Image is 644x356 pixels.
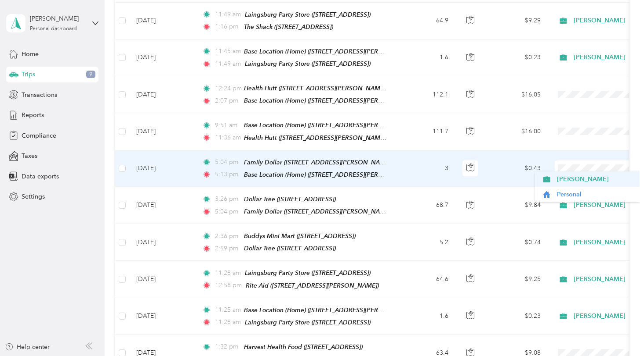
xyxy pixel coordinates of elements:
span: Family Dollar ([STREET_ADDRESS][PERSON_NAME]) [244,208,393,215]
td: $9.25 [486,261,548,298]
span: 11:28 am [215,317,241,327]
span: Family Dollar ([STREET_ADDRESS][PERSON_NAME]) [244,159,393,166]
span: Trips [22,70,35,79]
span: 12:24 pm [215,84,240,93]
span: Laingsburg Party Store ([STREET_ADDRESS]) [245,11,371,18]
td: 64.6 [397,261,455,298]
span: Settings [22,192,45,201]
div: Personal dashboard [30,26,77,32]
span: Base Location (Home) ([STREET_ADDRESS][PERSON_NAME][US_STATE]) [244,121,447,129]
span: [PERSON_NAME] [557,174,638,184]
span: Laingsburg Party Store ([STREET_ADDRESS]) [245,319,371,326]
div: [PERSON_NAME] [30,14,85,23]
span: 12:58 pm [215,281,242,290]
span: 11:49 am [215,10,241,19]
span: Laingsburg Party Store ([STREET_ADDRESS]) [245,60,371,67]
td: [DATE] [129,224,195,261]
span: Dollar Tree ([STREET_ADDRESS]) [244,245,336,252]
td: 68.7 [397,187,455,224]
span: 5:04 pm [215,207,240,217]
span: Harvest Health Food ([STREET_ADDRESS]) [244,343,363,350]
td: $16.00 [486,113,548,150]
span: 5:13 pm [215,170,240,179]
td: [DATE] [129,76,195,113]
span: 11:49 am [215,59,241,69]
span: Dollar Tree ([STREET_ADDRESS]) [244,196,336,203]
span: 11:25 am [215,305,240,315]
span: 1:16 pm [215,22,240,32]
td: [DATE] [129,150,195,187]
td: $9.84 [486,187,548,224]
span: Transactions [22,90,57,100]
td: [DATE] [129,261,195,298]
span: Data exports [22,172,59,181]
span: Buddys Mini Mart ([STREET_ADDRESS]) [244,232,356,239]
td: $0.43 [486,150,548,187]
span: The Shack ([STREET_ADDRESS]) [244,23,333,30]
td: [DATE] [129,3,195,39]
span: Health Hutt ([STREET_ADDRESS][PERSON_NAME][PERSON_NAME]) [244,85,437,92]
span: 11:36 am [215,133,240,142]
span: 3:26 pm [215,194,240,204]
span: Personal [557,190,638,199]
span: 9:51 am [215,121,240,130]
span: Base Location (Home) ([STREET_ADDRESS][PERSON_NAME][US_STATE]) [244,97,447,104]
td: 111.7 [397,113,455,150]
td: [DATE] [129,39,195,76]
span: Home [22,50,39,59]
span: Base Location (Home) ([STREET_ADDRESS][PERSON_NAME][US_STATE]) [244,48,447,55]
td: 112.1 [397,76,455,113]
td: $9.29 [486,3,548,39]
span: Base Location (Home) ([STREET_ADDRESS][PERSON_NAME][US_STATE]) [244,306,447,314]
span: 5:04 pm [215,157,240,167]
td: $0.74 [486,224,548,261]
button: Help center [5,342,50,352]
span: 2:36 pm [215,231,240,241]
td: [DATE] [129,298,195,335]
iframe: Everlance-gr Chat Button Frame [595,307,644,356]
span: Compliance [22,131,56,140]
span: Taxes [22,151,37,160]
span: Laingsburg Party Store ([STREET_ADDRESS]) [245,269,371,276]
td: $16.05 [486,76,548,113]
td: [DATE] [129,187,195,224]
span: 1:32 pm [215,342,240,352]
span: 9 [86,71,95,78]
td: 1.6 [397,298,455,335]
td: [DATE] [129,113,195,150]
td: 1.6 [397,39,455,76]
span: Reports [22,110,44,120]
span: Base Location (Home) ([STREET_ADDRESS][PERSON_NAME][US_STATE]) [244,171,447,178]
span: 11:28 am [215,268,241,278]
span: 2:59 pm [215,244,240,253]
span: Health Hutt ([STREET_ADDRESS][PERSON_NAME][PERSON_NAME]) [244,134,437,142]
span: 2:07 pm [215,96,240,106]
td: $0.23 [486,39,548,76]
td: 64.9 [397,3,455,39]
td: 5.2 [397,224,455,261]
td: $0.23 [486,298,548,335]
td: 3 [397,150,455,187]
span: 11:45 am [215,46,240,56]
span: Rite Aid ([STREET_ADDRESS][PERSON_NAME]) [246,282,379,289]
